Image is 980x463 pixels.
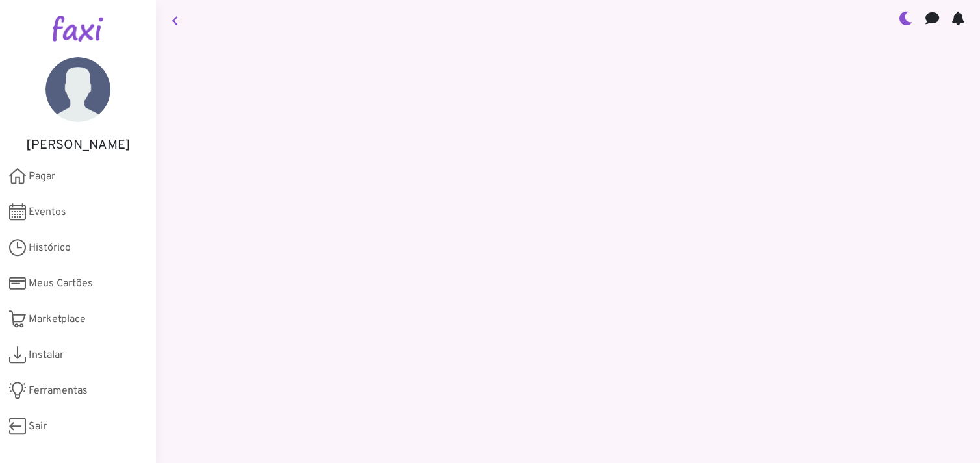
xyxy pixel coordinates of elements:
[29,240,71,256] span: Histórico
[29,205,66,220] span: Eventos
[29,419,47,434] span: Sair
[19,138,136,153] h5: [PERSON_NAME]
[29,347,64,363] span: Instalar
[29,312,86,327] span: Marketplace
[29,276,93,292] span: Meus Cartões
[29,169,55,184] span: Pagar
[29,383,88,399] span: Ferramentas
